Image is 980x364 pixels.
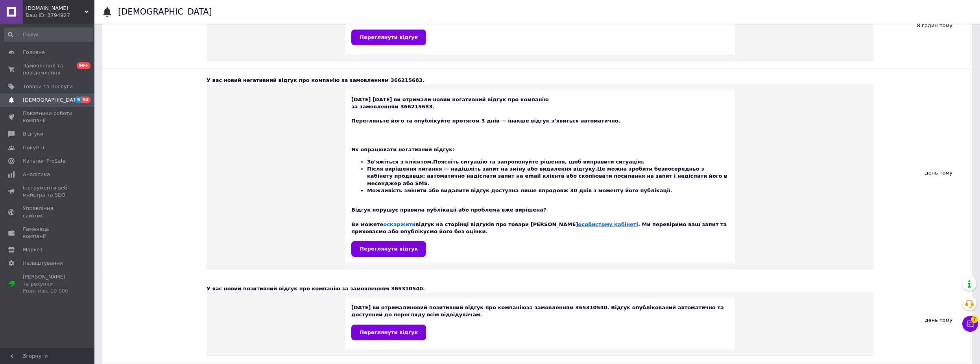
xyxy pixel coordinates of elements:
a: Переглянути відгук [351,30,426,45]
span: Гаманець компанії [23,226,73,240]
div: Як опрацювати негативний відгук: Відгук порушує правила публікації або проблема вже вирішена? Ви ... [351,132,729,235]
a: оскаржити [383,221,415,227]
b: Після вирішення питання — надішліть запит на зміну або видалення відгуку. [367,166,597,172]
button: Чат з покупцем7 [962,316,978,332]
a: особистому кабінеті [578,221,638,227]
div: день тому [874,69,972,277]
li: Можливість змінити або видалити відгук доступна лише впродовж 30 днів з моменту його публікації. [367,187,729,194]
span: Аналітика [23,171,50,178]
div: Ваш ID: 3794927 [26,12,94,19]
div: день тому [874,277,972,364]
span: Покупці [23,144,44,151]
b: Зв’яжіться з клієнтом. [367,159,433,165]
span: [PERSON_NAME] та рахунки [23,273,73,295]
div: [DATE] ви отримали за замовленням 365731459. Відгук опублікований автоматично та доступний до пер... [351,9,729,45]
div: [DATE] ви отримали за замовленням 365310540. Відгук опублікований автоматично та доступний до пер... [351,304,729,340]
span: 5 [75,97,81,103]
div: У вас новий позитивний відгук про компанію за замовленням 365310540. [207,285,874,292]
a: Переглянути відгук [351,241,426,257]
span: 7 [971,314,978,321]
h1: [DEMOGRAPHIC_DATA] [118,7,212,17]
span: Налаштування [23,260,63,267]
li: Поясніть ситуацію та запропонуйте рішення, щоб виправити ситуацію. [367,158,729,165]
span: Переглянути відгук [360,34,418,40]
span: Переглянути відгук [360,329,418,335]
span: 94 [81,97,90,103]
span: 99+ [77,62,90,69]
b: новий позитивний відгук про компанію [410,305,526,310]
span: Відгуки [23,130,43,137]
div: У вас новий негативний відгук про компанію за замовленням 366215683. [207,77,874,84]
span: Показники роботи компанії [23,110,73,124]
span: Каталог ProSale [23,158,65,165]
span: Товари та послуги [23,83,73,90]
div: [DATE] [DATE] ви отримали новий негативний відгук про компанію за замовленням 366215683. [351,96,729,257]
b: Перегляньте його та опублікуйте протягом 3 днів — інакше відгук з’явиться автоматично. [351,118,620,124]
span: Krovati.com.ua [26,5,85,12]
li: Це можна зробити безпосередньо з кабінету продавця: автоматично надіслати запит на email клієнта ... [367,165,729,187]
span: Управління сайтом [23,205,73,219]
span: Інструменти веб-майстра та SEO [23,184,73,199]
span: Маркет [23,246,43,253]
span: Переглянути відгук [360,246,418,252]
span: Замовлення та повідомлення [23,62,73,76]
input: Пошук [4,28,93,42]
span: [DEMOGRAPHIC_DATA] [23,97,81,104]
span: Головна [23,49,45,56]
div: Prom мікс 10 000 [23,288,73,295]
a: Переглянути відгук [351,325,426,340]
